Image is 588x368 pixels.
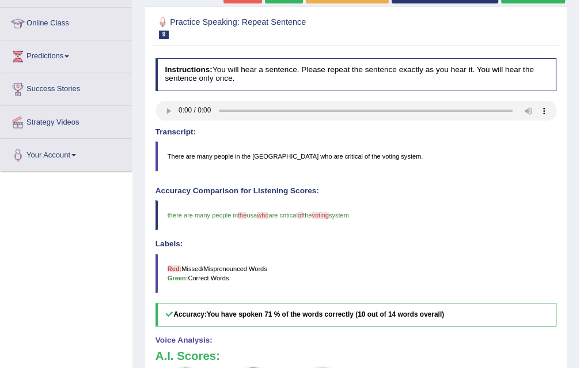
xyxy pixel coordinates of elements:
[246,212,257,219] span: usa
[1,73,132,102] a: Success Stories
[298,212,303,219] span: of
[268,212,297,219] span: are critical
[155,240,557,249] h4: Labels:
[155,15,404,39] h2: Practice Speaking: Repeat Sentence
[159,31,169,39] span: 9
[155,336,557,345] h4: Voice Analysis:
[155,350,220,362] b: A.I. Scores:
[312,212,328,219] span: voting
[155,141,557,171] blockquote: There are many people in the [GEOGRAPHIC_DATA] who are critical of the voting system.
[155,303,557,326] h5: Accuracy:
[1,139,132,168] a: Your Account
[155,58,557,91] h4: You will hear a sentence. Please repeat the sentence exactly as you hear it. You will hear the se...
[303,212,312,219] span: the
[207,310,444,318] b: You have spoken 71 % of the words correctly (10 out of 14 words overall)
[1,106,132,135] a: Strategy Videos
[329,212,349,219] span: system
[168,212,238,219] span: there are many people in
[155,128,557,137] h4: Transcript:
[1,7,132,36] a: Online Class
[168,265,182,272] b: Red:
[257,212,268,219] span: who
[165,65,212,74] b: Instructions:
[155,187,557,196] h4: Accuracy Comparison for Listening Scores:
[238,212,246,219] span: the
[155,254,557,293] blockquote: Missed/Mispronounced Words Correct Words
[168,275,188,281] b: Green:
[1,40,132,69] a: Predictions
